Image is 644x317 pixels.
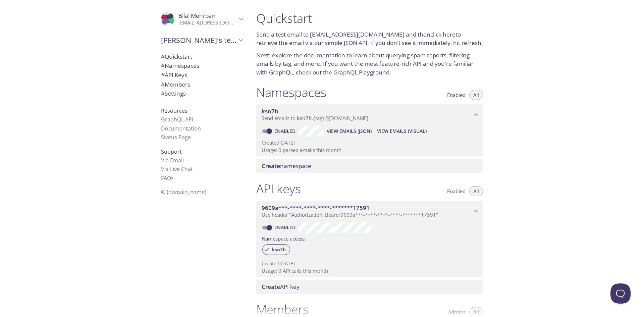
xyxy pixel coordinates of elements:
[374,126,429,137] button: View Emails (Visual)
[161,81,165,88] span: #
[262,260,478,267] p: Created [DATE]
[297,115,312,121] span: ksn7h
[161,71,187,79] span: API Keys
[161,125,201,132] a: Documentation
[256,51,483,77] p: Next: explore the to learn about querying spam reports, filtering emails by tag, and more. If you...
[256,11,483,26] h1: Quickstart
[156,61,248,70] div: Namespaces
[161,116,193,123] a: GraphQL API
[469,186,483,196] button: All
[324,126,374,137] button: View Emails (JSON)
[610,283,631,304] iframe: Help Scout Beacon - Open
[178,19,237,26] p: [EMAIL_ADDRESS][DOMAIN_NAME]
[262,162,280,170] span: Create
[273,224,298,230] a: Enabled
[273,128,298,134] a: Enabled
[443,186,470,196] button: Enabled
[262,233,306,243] label: Namespace access:
[161,90,186,97] span: Settings
[156,32,248,49] div: Bilal's team
[262,283,280,290] span: Create
[156,70,248,80] div: API Keys
[156,8,248,30] div: Bilal Mehrban
[161,62,165,69] span: #
[171,174,174,182] span: s
[256,104,483,125] div: ksn7h namespace
[304,51,345,59] a: documentation
[256,280,483,294] div: Create API Key
[262,162,311,170] span: namespace
[156,89,248,98] div: Team Settings
[333,68,389,76] a: GraphQL Playground
[469,90,483,100] button: All
[262,115,368,121] span: Send emails to . {tag} @[DOMAIN_NAME]
[161,174,174,182] a: FAQ
[262,107,278,115] span: ksn7h
[430,31,455,38] a: click here
[310,31,405,38] a: [EMAIL_ADDRESS][DOMAIN_NAME]
[161,157,184,164] a: Via Email
[377,127,427,135] span: View Emails (Visual)
[161,90,165,97] span: #
[262,283,300,290] span: API key
[161,71,165,79] span: #
[161,148,182,155] span: Support
[156,52,248,61] div: Quickstart
[262,147,478,154] p: Usage: 0 parsed emails this month
[256,159,483,173] div: Create namespace
[256,181,301,196] h1: API keys
[443,90,470,100] button: Enabled
[161,53,165,60] span: #
[256,302,309,317] h1: Members
[161,134,191,141] a: Status Page
[161,53,192,60] span: Quickstart
[161,81,190,88] span: Members
[178,12,216,19] span: Bilal Mehrban
[262,244,290,255] div: ksn7h
[256,30,483,47] p: Send a test email to and then to retrieve the email via our simple JSON API. If you don't see it ...
[161,62,199,69] span: Namespaces
[161,165,193,173] a: Via Live Chat
[161,36,237,45] span: [PERSON_NAME]'s team
[161,189,206,196] span: © [DOMAIN_NAME]
[327,127,372,135] span: View Emails (JSON)
[161,107,187,114] span: Resources
[256,85,326,100] h1: Namespaces
[268,247,290,253] span: ksn7h
[156,80,248,89] div: Members
[262,267,478,274] p: Usage: 0 API calls this month
[262,139,478,146] p: Created [DATE]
